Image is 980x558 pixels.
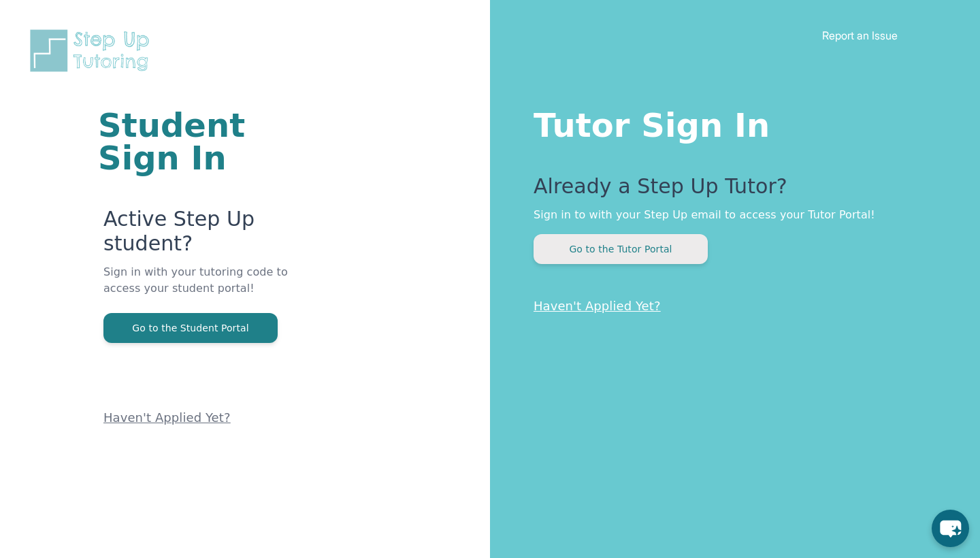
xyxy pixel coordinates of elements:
p: Already a Step Up Tutor? [534,174,926,207]
button: Go to the Student Portal [103,313,278,343]
button: chat-button [932,510,969,547]
img: Step Up Tutoring horizontal logo [27,27,158,74]
p: Active Step Up student? [103,207,327,264]
a: Go to the Tutor Portal [534,242,708,255]
p: Sign in to with your Step Up email to access your Tutor Portal! [534,207,926,223]
a: Go to the Student Portal [103,321,278,334]
h1: Tutor Sign In [534,103,926,142]
a: Haven't Applied Yet? [103,410,231,425]
p: Sign in with your tutoring code to access your student portal! [103,264,327,313]
a: Report an Issue [822,29,898,42]
h1: Student Sign In [98,109,327,174]
button: Go to the Tutor Portal [534,234,708,264]
a: Haven't Applied Yet? [534,299,661,313]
